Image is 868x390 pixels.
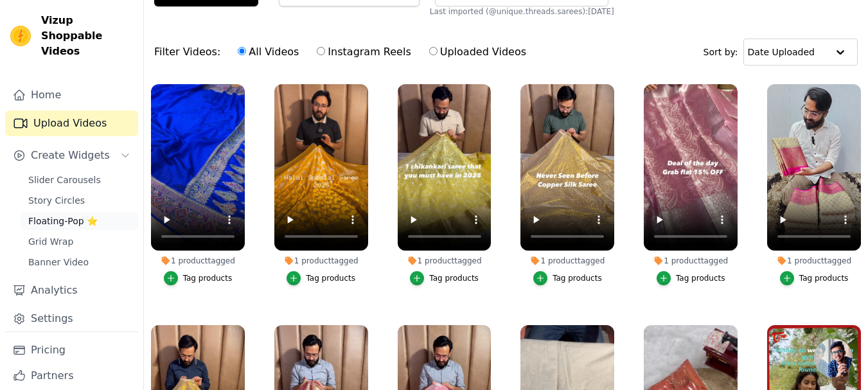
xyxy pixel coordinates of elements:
div: Sort by: [704,39,858,66]
a: Slider Carousels [21,171,138,189]
span: Grid Wrap [28,235,73,248]
a: Grid Wrap [21,233,138,251]
input: Instagram Reels [317,47,325,55]
div: 1 product tagged [398,256,492,266]
a: Pricing [5,337,138,363]
a: Analytics [5,278,138,303]
span: Banner Video [28,256,89,269]
button: Tag products [657,271,725,285]
div: Tag products [306,273,355,283]
label: Instagram Reels [316,44,411,60]
button: Tag products [780,271,849,285]
a: Home [5,82,138,108]
div: 1 product tagged [151,256,245,266]
a: Partners [5,363,138,389]
a: Upload Videos [5,111,138,136]
div: Tag products [676,273,725,283]
div: 1 product tagged [520,256,614,266]
button: Tag products [533,271,602,285]
span: Last imported (@ unique.threads.sarees ): [DATE] [430,6,614,17]
button: Tag products [287,271,355,285]
input: All Videos [238,47,246,55]
span: Create Widgets [31,148,110,163]
div: Tag products [799,273,849,283]
input: Uploaded Videos [429,47,438,55]
span: Floating-Pop ⭐ [28,215,98,227]
label: Uploaded Videos [429,44,527,60]
a: Story Circles [21,191,138,209]
span: Story Circles [28,194,85,207]
a: Floating-Pop ⭐ [21,212,138,230]
div: Tag products [429,273,479,283]
a: Settings [5,306,138,332]
div: Filter Videos: [154,37,533,67]
span: Slider Carousels [28,173,101,186]
div: Tag products [553,273,602,283]
div: 1 product tagged [767,256,861,266]
div: 1 product tagged [274,256,368,266]
img: Vizup [10,26,31,46]
button: Tag products [164,271,233,285]
div: 1 product tagged [644,256,738,266]
button: Create Widgets [5,143,138,168]
a: Banner Video [21,253,138,271]
button: Tag products [410,271,479,285]
span: Vizup Shoppable Videos [41,13,133,59]
div: Tag products [183,273,233,283]
label: All Videos [237,44,299,60]
div: Open chat [814,339,853,377]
